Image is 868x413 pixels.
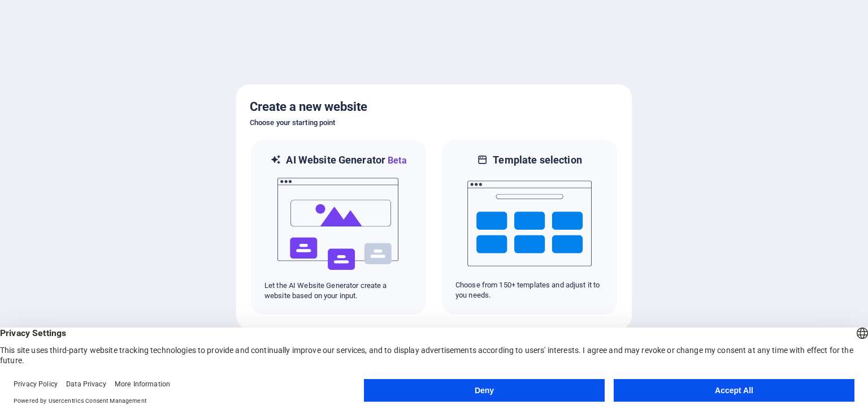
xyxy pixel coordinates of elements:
span: Beta [385,155,407,166]
h6: Template selection [493,153,581,167]
div: Template selectionChoose from 150+ templates and adjust it to you needs. [441,139,618,316]
h6: AI Website Generator [286,153,406,167]
img: ai [276,167,401,281]
p: Let the AI Website Generator create a website based on your input. [264,281,413,301]
h6: Choose your starting point [250,116,618,130]
p: Choose from 150+ templates and adjust it to you needs. [455,280,604,300]
div: AI Website GeneratorBetaaiLet the AI Website Generator create a website based on your input. [250,139,427,316]
h5: Create a new website [250,98,618,116]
